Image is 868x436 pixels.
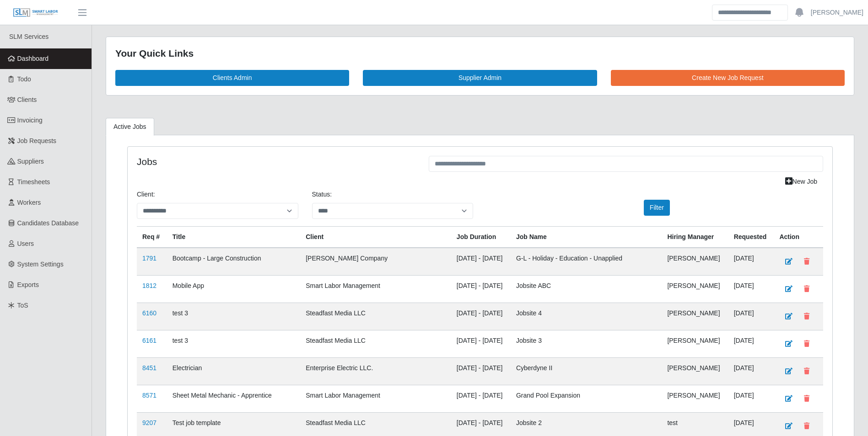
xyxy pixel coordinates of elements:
a: 6160 [142,309,156,317]
td: Electrician [167,357,301,385]
th: Job Duration [451,226,511,248]
a: 6161 [142,337,156,344]
a: 8451 [142,364,156,372]
img: SLM Logo [13,8,59,18]
td: [DATE] - [DATE] [451,275,511,303]
span: Dashboard [17,55,49,62]
td: G-L - Holiday - Education - Unapplied [511,248,662,276]
th: Hiring Manager [662,226,728,248]
td: Grand Pool Expansion [511,385,662,412]
h4: Jobs [137,156,415,167]
td: [DATE] - [DATE] [451,357,511,385]
a: Active Jobs [106,118,154,136]
td: Jobsite 3 [511,330,662,357]
th: Req # [137,226,167,248]
div: Your Quick Links [115,46,845,61]
a: 9207 [142,419,156,426]
span: Users [17,240,34,247]
td: [DATE] - [DATE] [451,303,511,330]
span: Candidates Database [17,219,79,227]
span: ToS [17,302,28,309]
a: Supplier Admin [363,70,597,86]
td: [DATE] - [DATE] [451,330,511,357]
span: Todo [17,75,31,83]
th: Job Name [511,226,662,248]
a: Clients Admin [115,70,349,86]
th: Title [167,226,301,248]
span: System Settings [17,261,64,268]
input: Search [712,5,788,21]
a: Create New Job Request [611,70,845,86]
td: Jobsite 4 [511,303,662,330]
td: [DATE] [728,357,774,385]
td: Steadfast Media LLC [300,330,451,357]
span: Clients [17,96,37,103]
td: Smart Labor Management [300,275,451,303]
span: Invoicing [17,117,43,124]
th: Client [300,226,451,248]
td: test 3 [167,330,301,357]
th: Requested [728,226,774,248]
label: Status: [312,190,332,199]
th: Action [774,226,823,248]
td: [DATE] [728,248,774,276]
button: Filter [644,200,670,216]
span: Exports [17,281,39,288]
label: Client: [137,190,155,199]
td: [PERSON_NAME] [662,248,728,276]
td: Sheet Metal Mechanic - Apprentice [167,385,301,412]
td: [DATE] [728,275,774,303]
td: [PERSON_NAME] [662,357,728,385]
a: 1791 [142,255,156,262]
td: [DATE] [728,330,774,357]
span: Timesheets [17,178,50,186]
td: Bootcamp - Large Construction [167,248,301,276]
td: Jobsite ABC [511,275,662,303]
td: test 3 [167,303,301,330]
td: Smart Labor Management [300,385,451,412]
td: [PERSON_NAME] [662,330,728,357]
td: [DATE] - [DATE] [451,248,511,276]
td: [PERSON_NAME] [662,303,728,330]
a: [PERSON_NAME] [811,8,863,17]
td: Enterprise Electric LLC. [300,357,451,385]
a: 1812 [142,282,156,289]
span: Job Requests [17,137,57,144]
span: Workers [17,199,41,206]
span: SLM Services [9,33,49,40]
a: 8571 [142,392,156,399]
td: [PERSON_NAME] [662,385,728,412]
span: Suppliers [17,158,44,165]
td: [DATE] - [DATE] [451,385,511,412]
td: Mobile App [167,275,301,303]
td: [DATE] [728,385,774,412]
td: [DATE] [728,303,774,330]
a: New Job [779,174,823,190]
td: Steadfast Media LLC [300,303,451,330]
td: Cyberdyne II [511,357,662,385]
td: [PERSON_NAME] [662,275,728,303]
td: [PERSON_NAME] Company [300,248,451,276]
